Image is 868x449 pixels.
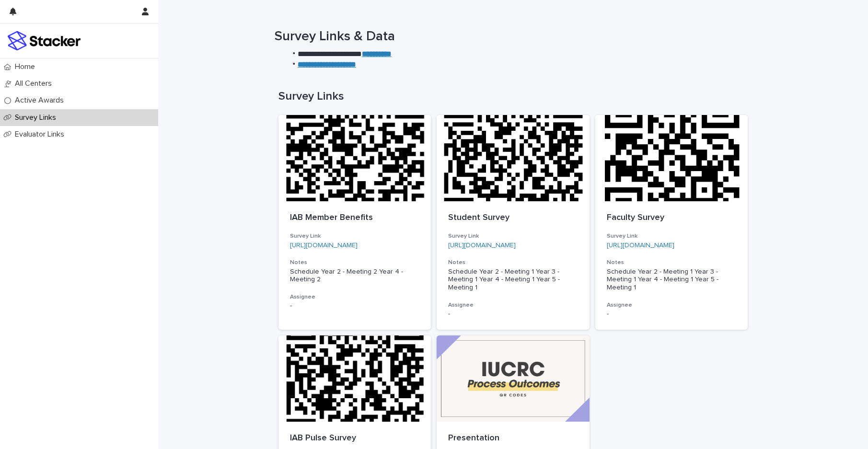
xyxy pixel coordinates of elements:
h1: Survey Links & Data [275,29,744,45]
p: - [607,310,737,318]
h3: Survey Link [607,232,737,240]
h3: Notes [448,259,578,266]
p: Active Awards [11,96,71,105]
div: Schedule Year 2 - Meeting 1 Year 3 - Meeting 1 Year 4 - Meeting 1 Year 5 - Meeting 1 [448,268,578,292]
h3: Survey Link [448,232,578,240]
p: Evaluator Links [11,130,72,139]
h3: Assignee [290,293,420,301]
p: IAB Member Benefits [290,213,420,223]
a: Faculty SurveySurvey Link[URL][DOMAIN_NAME]NotesSchedule Year 2 - Meeting 1 Year 3 - Meeting 1 Ye... [595,115,748,330]
a: [URL][DOMAIN_NAME] [290,242,358,249]
a: IAB Member BenefitsSurvey Link[URL][DOMAIN_NAME]NotesSchedule Year 2 - Meeting 2 Year 4 - Meeting... [278,115,431,330]
h3: Assignee [607,301,737,309]
p: IAB Pulse Survey [290,433,420,444]
h3: Notes [290,259,420,266]
p: Presentation [448,433,578,444]
h3: Survey Link [290,232,420,240]
p: Home [11,62,43,71]
p: - [290,302,420,310]
a: Student SurveySurvey Link[URL][DOMAIN_NAME]NotesSchedule Year 2 - Meeting 1 Year 3 - Meeting 1 Ye... [437,115,590,330]
img: stacker-logo-colour.png [8,31,81,50]
h3: Notes [607,259,737,266]
a: [URL][DOMAIN_NAME] [448,242,516,249]
p: Faculty Survey [607,213,737,223]
p: Student Survey [448,213,578,223]
a: [URL][DOMAIN_NAME] [607,242,674,249]
h1: Survey Links [278,90,748,104]
div: Schedule Year 2 - Meeting 1 Year 3 - Meeting 1 Year 4 - Meeting 1 Year 5 - Meeting 1 [607,268,737,292]
p: All Centers [11,79,59,88]
div: Schedule Year 2 - Meeting 2 Year 4 - Meeting 2 [290,268,420,284]
h3: Assignee [448,301,578,309]
p: Survey Links [11,113,64,122]
p: - [448,310,578,318]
